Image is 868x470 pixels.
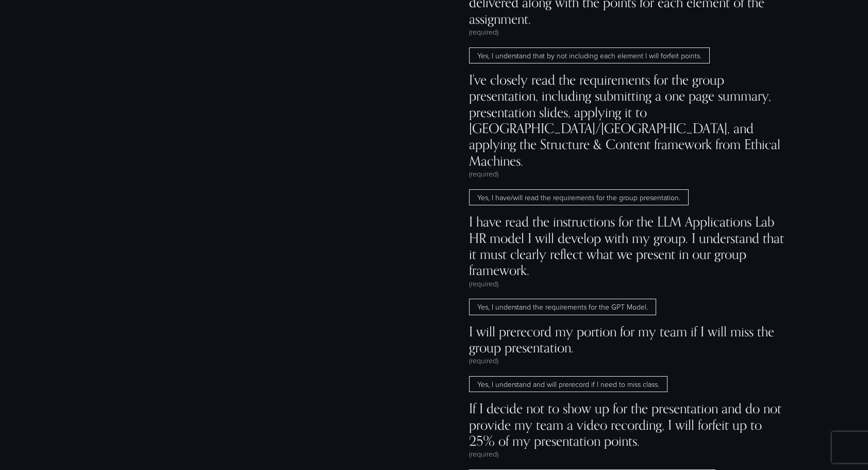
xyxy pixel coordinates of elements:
span: I will prerecord my portion for my team if I will miss the group presentation. [469,323,784,356]
span: (required) [469,27,498,37]
span: Yes, I understand the requirements for the GPT Model. [469,299,656,315]
span: I've closely read the requirements for the group presentation, including submitting a one page su... [469,72,784,169]
span: (required) [469,355,498,366]
span: Yes, I understand that by not including each element I will forfeit points. [469,47,710,64]
span: Yes, I have/will read the requirements for the group presentation. [469,189,689,206]
span: I have read the instructions for the LLM Applications Lab HR model I will develop with my group. ... [469,214,784,278]
span: Yes, I understand and will prerecord if I need to miss class. [469,376,667,393]
span: If I decide not to show up for the presentation and do not provide my team a video recording, I w... [469,400,784,449]
span: (required) [469,279,498,289]
span: (required) [469,449,498,459]
span: (required) [469,169,498,179]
